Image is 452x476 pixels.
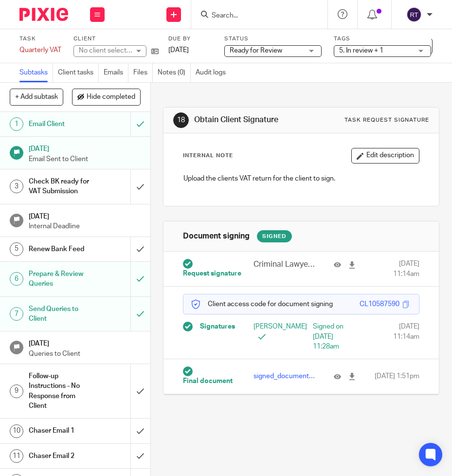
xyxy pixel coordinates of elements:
[230,47,282,54] span: Ready for Review
[29,221,141,231] p: Internal Deadline
[29,154,141,164] p: Email Sent to Client
[372,259,419,279] span: [DATE] 11:14am
[406,7,422,22] img: svg%3E
[253,259,315,270] p: Criminal Lawyers Limited - VAT Return (2).pdf
[29,369,90,413] h1: Follow-up Instructions - No Response from Client
[19,63,53,82] a: Subtasks
[73,35,159,43] label: Client
[183,174,419,183] p: Upload the clients VAT return for the client to sign.
[183,376,233,386] span: Final document
[72,89,141,105] button: Hide completed
[334,35,431,43] label: Tags
[58,63,99,82] a: Client tasks
[29,449,90,463] h1: Chaser Email 2
[194,115,322,125] h1: Obtain Client Signature
[211,12,298,20] input: Search
[10,384,23,398] div: 9
[158,63,191,82] a: Notes (0)
[104,63,128,82] a: Emails
[10,272,23,286] div: 6
[253,371,315,381] p: signed_document_b67bfcccfc7941e887784c0cc5912d8f.pdf
[10,424,23,438] div: 10
[313,322,361,351] div: Signed on [DATE] 11:28am
[29,349,141,359] p: Queries to Client
[79,46,132,55] div: No client selected
[372,322,419,351] span: [DATE] 11:14am
[29,142,141,154] h1: [DATE]
[183,231,250,241] h1: Document signing
[19,8,68,21] img: Pixie
[168,47,189,54] span: [DATE]
[29,336,141,348] h1: [DATE]
[224,35,322,43] label: Status
[10,242,23,256] div: 5
[29,302,90,327] h1: Send Queries to Client
[19,45,61,55] div: Quarterly VAT
[29,117,90,131] h1: Email Client
[257,230,292,242] div: Signed
[339,47,383,54] span: 5. In review + 1
[10,180,23,193] div: 3
[196,63,231,82] a: Audit logs
[10,89,63,105] button: + Add subtask
[29,423,90,438] h1: Chaser Email 1
[344,116,429,124] div: Task request signature
[29,209,141,221] h1: [DATE]
[29,267,90,292] h1: Prepare & Review Queries
[191,299,333,309] p: Client access code for document signing
[375,371,419,381] span: [DATE] 1:51pm
[173,112,189,128] div: 18
[10,449,23,463] div: 11
[183,269,241,278] span: Request signature
[29,174,90,199] h1: Check BK ready for VAT Submission
[360,299,399,309] div: CL10587590
[351,148,419,164] button: Edit description
[168,35,212,43] label: Due by
[183,152,233,160] p: Internal Note
[10,117,23,131] div: 1
[29,242,90,256] h1: Renew Bank Feed
[19,35,61,43] label: Task
[10,307,23,321] div: 7
[200,322,235,331] span: Signatures
[253,322,301,342] p: [PERSON_NAME]
[133,63,153,82] a: Files
[87,93,135,101] span: Hide completed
